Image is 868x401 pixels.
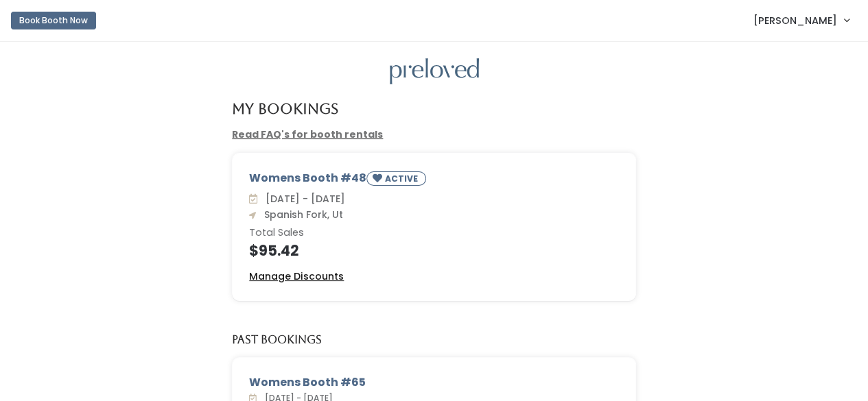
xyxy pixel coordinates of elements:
u: Manage Discounts [249,269,344,283]
div: Womens Booth #48 [249,170,619,191]
span: Spanish Fork, Ut [259,208,343,221]
h4: My Bookings [232,101,338,117]
button: Book Booth Now [11,12,96,29]
h4: $95.42 [249,243,619,258]
a: Read FAQ's for booth rentals [232,127,383,141]
h6: Total Sales [249,228,619,239]
span: [PERSON_NAME] [753,13,837,28]
div: Womens Booth #65 [249,374,619,391]
img: preloved logo [390,58,479,85]
small: ACTIVE [385,173,421,184]
a: Manage Discounts [249,269,344,284]
span: [DATE] - [DATE] [260,192,345,206]
a: Book Booth Now [11,5,96,36]
h5: Past Bookings [232,334,322,346]
a: [PERSON_NAME] [740,5,863,35]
